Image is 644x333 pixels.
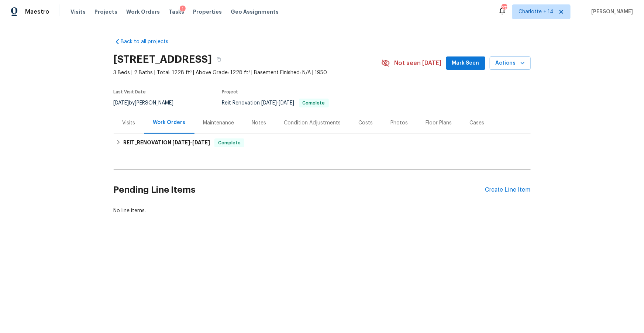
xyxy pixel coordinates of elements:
span: Projects [94,8,117,16]
div: Costs [359,119,373,127]
span: Last Visit Date [114,90,146,94]
span: Actions [496,59,525,68]
span: - [172,140,210,145]
span: Mark Seen [452,59,479,68]
div: Cases [470,119,485,127]
span: [PERSON_NAME] [588,8,633,16]
div: by [PERSON_NAME] [114,99,183,107]
div: Notes [252,119,266,127]
span: Tasks [169,9,184,14]
div: REIT_RENOVATION [DATE]-[DATE]Complete [114,134,531,152]
span: Project [222,90,238,94]
span: Maestro [25,8,49,16]
div: Visits [123,119,135,127]
h2: [STREET_ADDRESS] [114,56,212,63]
div: 1 [180,6,186,13]
div: No line items. [114,207,531,214]
div: Condition Adjustments [284,119,341,127]
div: 277 [502,4,507,12]
span: Complete [300,101,328,105]
span: Charlotte + 14 [519,8,554,16]
span: Work Orders [126,8,160,16]
h2: Pending Line Items [114,173,485,207]
span: Reit Renovation [222,100,329,106]
span: Complete [215,139,244,147]
a: Back to all projects [114,38,185,45]
span: [DATE] [114,100,129,106]
span: 3 Beds | 2 Baths | Total: 1228 ft² | Above Grade: 1228 ft² | Basement Finished: N/A | 1950 [114,69,381,76]
button: Copy Address [212,53,225,66]
span: Properties [193,8,222,16]
div: Photos [391,119,408,127]
span: Geo Assignments [231,8,279,16]
div: Maintenance [203,119,234,127]
span: [DATE] [192,140,210,145]
h6: REIT_RENOVATION [123,138,210,147]
span: [DATE] [279,100,295,106]
span: - [262,100,295,106]
span: Visits [70,8,86,16]
div: Work Orders [153,119,186,126]
div: Create Line Item [485,186,531,193]
button: Mark Seen [446,56,485,70]
div: Floor Plans [426,119,452,127]
span: [DATE] [262,100,277,106]
span: [DATE] [172,140,190,145]
button: Actions [490,56,531,70]
span: Not seen [DATE] [395,59,442,67]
